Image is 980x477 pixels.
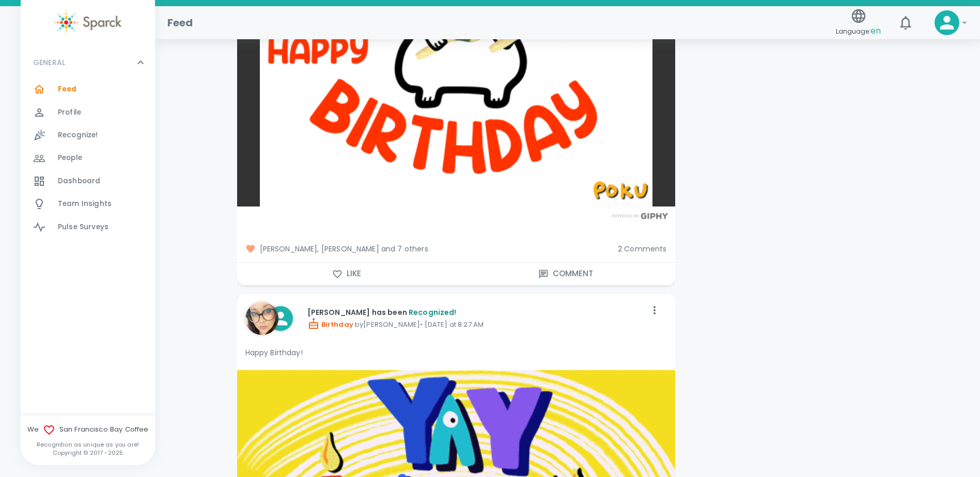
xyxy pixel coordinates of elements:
[21,424,155,436] span: We San Francisco Bay Coffee
[21,78,155,243] div: GENERAL
[58,199,112,209] span: Team Insights
[21,440,155,449] p: Recognition as unique as you are!
[609,213,671,219] img: Powered by GIPHY
[167,14,193,31] h1: Feed
[58,153,82,163] span: People
[618,244,667,254] span: 2 Comments
[58,84,77,94] span: Feed
[21,193,155,215] a: Team Insights
[832,5,885,41] button: Language:en
[307,317,646,330] p: by [PERSON_NAME] • [DATE] at 8:27 AM
[21,47,155,78] div: GENERAL
[836,24,881,38] span: Language:
[54,10,121,35] img: Sparck logo
[307,320,353,329] span: Birthday
[21,170,155,193] a: Dashboard
[21,449,155,457] p: Copyright © 2017 - 2025
[307,307,646,317] p: [PERSON_NAME] has been
[58,176,100,186] span: Dashboard
[456,263,675,284] button: Comment
[409,307,457,317] span: Recognized!
[21,10,155,35] a: Sparck logo
[21,216,155,239] a: Pulse Surveys
[33,57,65,68] p: GENERAL
[21,101,155,124] a: Profile
[21,147,155,169] a: People
[21,124,155,147] a: Recognize!
[58,107,81,118] span: Profile
[245,302,278,335] img: Picture of Favi Ruiz
[58,130,98,140] span: Recognize!
[245,244,610,254] span: [PERSON_NAME], [PERSON_NAME] and 7 others
[58,222,108,232] span: Pulse Surveys
[870,25,881,37] span: en
[237,263,456,284] button: Like
[245,347,667,358] p: Happy Birthday!
[21,78,155,101] a: Feed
